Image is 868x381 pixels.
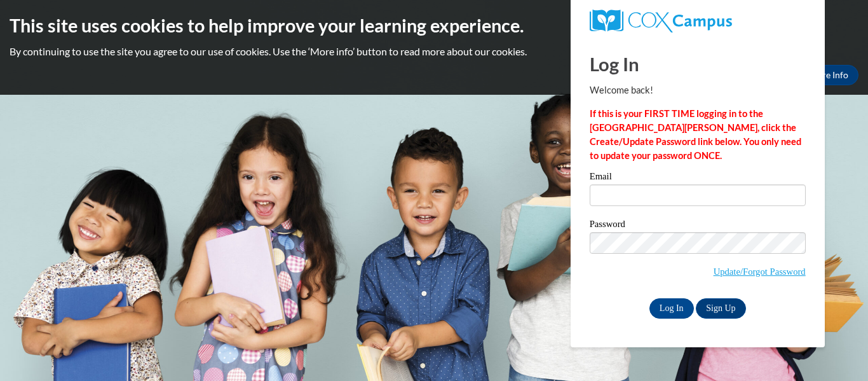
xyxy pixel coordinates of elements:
a: Sign Up [696,298,745,319]
label: Email [590,172,806,184]
label: Password [590,219,806,232]
strong: If this is your FIRST TIME logging in to the [GEOGRAPHIC_DATA][PERSON_NAME], click the Create/Upd... [590,108,801,161]
p: Welcome back! [590,83,806,97]
a: More Info [799,65,858,85]
p: By continuing to use the site you agree to our use of cookies. Use the ‘More info’ button to read... [10,45,858,59]
img: COX Campus [590,10,732,32]
input: Log In [649,298,694,319]
h2: This site uses cookies to help improve your learning experience. [10,13,858,38]
a: COX Campus [590,10,806,32]
h1: Log In [590,51,806,77]
a: Update/Forgot Password [714,267,806,277]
